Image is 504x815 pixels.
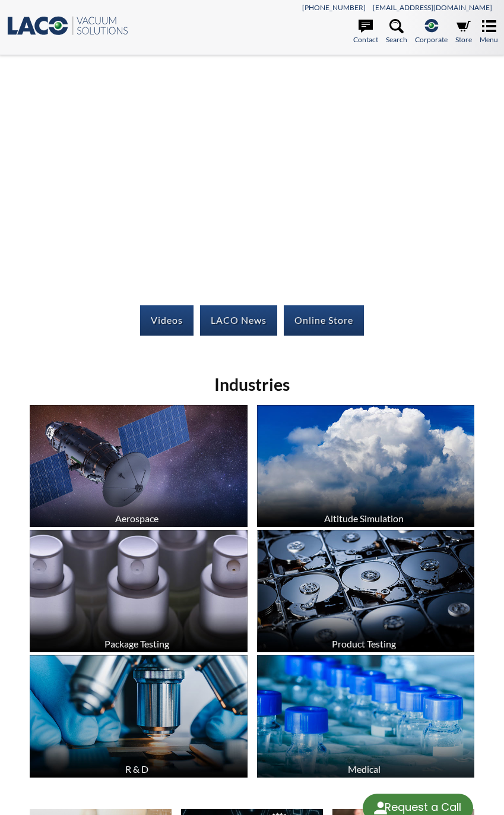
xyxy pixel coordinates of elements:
[257,530,474,652] img: Hard Drives image
[30,655,247,781] a: R & D Microscope image
[30,405,247,530] a: Aerospace Satellite image
[257,655,474,777] img: Medication Bottles image
[28,638,246,649] div: Package Testing
[140,305,194,335] a: Videos
[255,763,473,775] div: Medical
[28,763,246,775] div: R & D
[30,655,247,777] img: Microscope image
[30,530,247,655] a: Package Testing Perfume Bottles image
[255,513,473,524] div: Altitude Simulation
[30,405,247,527] img: Satellite image
[302,3,366,12] a: [PHONE_NUMBER]
[284,305,364,335] a: Online Store
[480,19,498,45] a: Menu
[28,513,246,524] div: Aerospace
[455,19,472,45] a: Store
[386,19,407,45] a: Search
[353,19,378,45] a: Contact
[200,305,277,335] a: LACO News
[257,405,474,530] a: Altitude Simulation Altitude Simulation, Clouds
[257,655,474,781] a: Medical Medication Bottles image
[257,530,474,655] a: Product Testing Hard Drives image
[373,3,492,12] a: [EMAIL_ADDRESS][DOMAIN_NAME]
[25,374,478,396] h2: Industries
[30,530,247,652] img: Perfume Bottles image
[257,405,474,527] img: Altitude Simulation, Clouds
[255,638,473,649] div: Product Testing
[415,34,448,45] span: Corporate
